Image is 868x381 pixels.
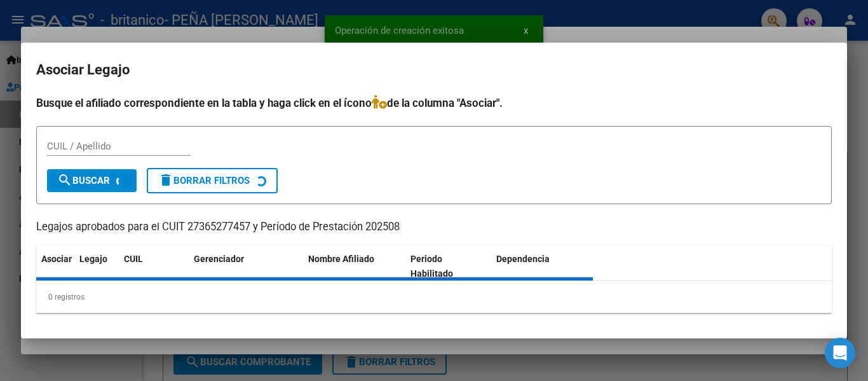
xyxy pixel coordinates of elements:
span: Borrar Filtros [158,175,250,186]
datatable-header-cell: CUIL [119,246,189,287]
datatable-header-cell: Legajo [74,246,119,287]
div: Open Intercom Messenger [825,338,855,368]
span: Legajo [79,254,107,264]
mat-icon: delete [158,172,173,188]
span: CUIL [124,254,143,264]
p: Legajos aprobados para el CUIT 27365277457 y Período de Prestación 202508 [36,219,832,235]
span: Gerenciador [194,254,244,264]
mat-icon: search [57,172,72,188]
span: Nombre Afiliado [308,254,374,264]
span: Dependencia [496,254,550,264]
div: 0 registros [36,281,832,313]
datatable-header-cell: Dependencia [491,246,593,287]
datatable-header-cell: Gerenciador [189,246,303,287]
button: Buscar [47,169,137,192]
h4: Busque el afiliado correspondiente en la tabla y haga click en el ícono de la columna "Asociar". [36,95,832,111]
span: Periodo Habilitado [410,254,453,279]
button: Borrar Filtros [147,168,278,193]
h2: Asociar Legajo [36,58,832,82]
datatable-header-cell: Nombre Afiliado [303,246,405,287]
span: Asociar [41,254,72,264]
datatable-header-cell: Asociar [36,246,74,287]
datatable-header-cell: Periodo Habilitado [405,246,491,287]
span: Buscar [57,175,110,186]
